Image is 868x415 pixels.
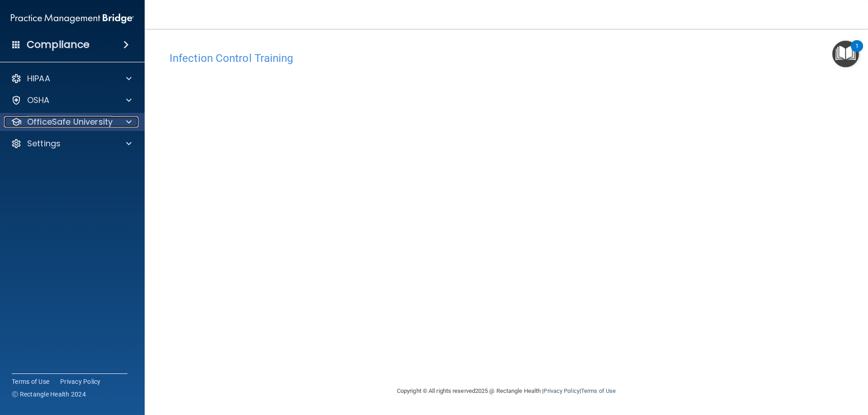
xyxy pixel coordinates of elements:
[170,69,622,347] iframe: infection-control-training
[855,46,859,58] div: 1
[341,377,671,406] div: Copyright © All rights reserved 2025 @ Rectangle Health | |
[12,377,49,386] a: Terms of Use
[27,138,61,149] p: Settings
[11,9,134,28] img: PMB logo
[543,387,579,394] a: Privacy Policy
[12,390,86,399] span: Ⓒ Rectangle Health 2024
[27,95,50,106] p: OSHA
[11,73,132,84] a: HIPAA
[27,117,113,127] p: OfficeSafe University
[11,95,132,106] a: OSHA
[60,377,101,386] a: Privacy Policy
[27,38,90,51] h4: Compliance
[170,52,843,64] h4: Infection Control Training
[27,73,50,84] p: HIPAA
[11,138,132,149] a: Settings
[581,387,616,394] a: Terms of Use
[832,41,859,67] button: Open Resource Center, 1 new notification
[11,117,132,127] a: OfficeSafe University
